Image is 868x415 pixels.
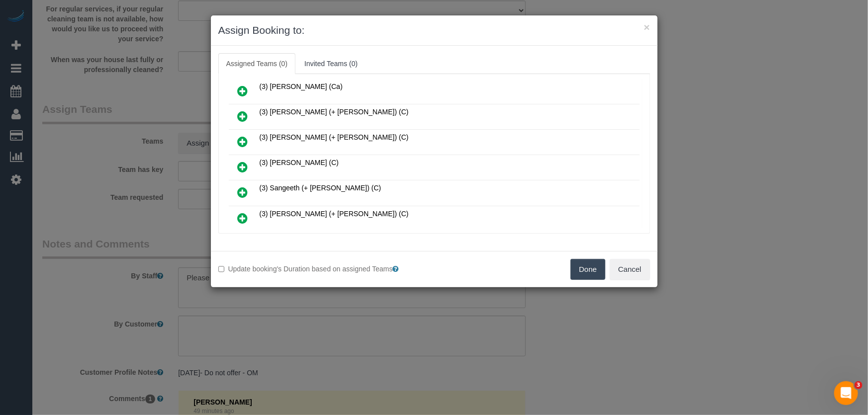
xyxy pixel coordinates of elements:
a: Assigned Teams (0) [218,53,295,74]
span: (3) Sangeeth (+ [PERSON_NAME]) (C) [260,184,382,192]
span: (3) [PERSON_NAME] (+ [PERSON_NAME]) (C) [260,133,409,141]
h3: Assign Booking to: [218,23,650,38]
span: (3) [PERSON_NAME] (+ [PERSON_NAME]) (C) [260,108,409,116]
a: Invited Teams (0) [296,53,366,74]
span: (3) [PERSON_NAME] (Ca) [260,83,343,90]
iframe: Intercom live chat [834,381,858,405]
span: (3) [PERSON_NAME] (+ [PERSON_NAME]) (C) [260,210,409,218]
span: (3) [PERSON_NAME] (C) [260,159,339,166]
input: Update booking's Duration based on assigned Teams [218,266,225,272]
button: Done [571,259,605,280]
label: Update booking's Duration based on assigned Teams [218,264,427,274]
button: × [644,22,650,32]
span: 3 [855,381,863,389]
button: Cancel [610,259,650,280]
